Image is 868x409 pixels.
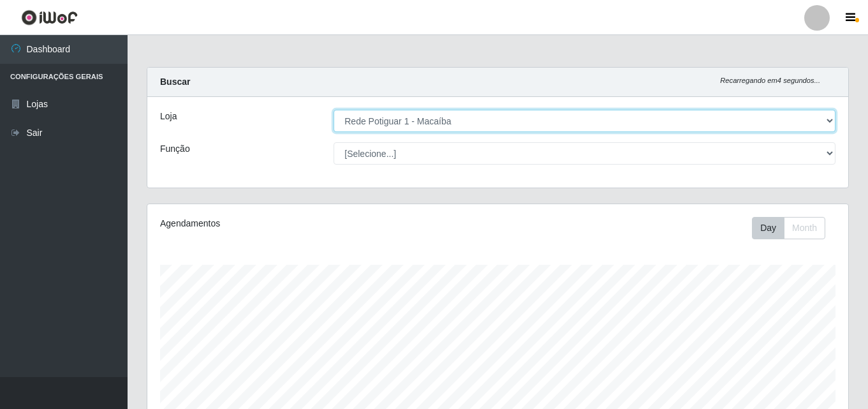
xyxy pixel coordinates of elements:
[720,77,820,84] i: Recarregando em 4 segundos...
[160,77,190,87] strong: Buscar
[21,10,78,26] img: CoreUI Logo
[160,142,190,156] label: Função
[752,217,784,239] button: Day
[752,217,835,239] div: Toolbar with button groups
[752,217,825,239] div: First group
[784,217,825,239] button: Month
[160,217,430,230] div: Agendamentos
[160,110,177,123] label: Loja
